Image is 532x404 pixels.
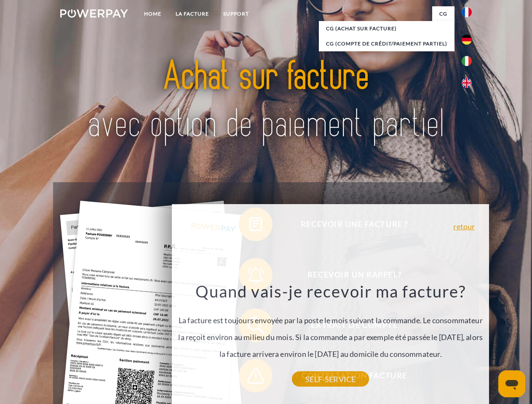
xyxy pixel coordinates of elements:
[60,9,128,18] img: logo-powerpay-white.svg
[319,21,454,36] a: CG (achat sur facture)
[319,36,454,51] a: CG (Compte de crédit/paiement partiel)
[462,7,472,17] img: fr
[80,40,452,161] img: title-powerpay_fr.svg
[137,6,168,21] a: Home
[462,35,472,45] img: de
[453,223,475,230] a: retour
[462,56,472,66] img: it
[177,281,484,301] h3: Quand vais-je recevoir ma facture?
[216,6,256,21] a: Support
[498,370,525,397] iframe: Bouton de lancement de la fenêtre de messagerie
[462,78,472,88] img: en
[168,6,216,21] a: LA FACTURE
[177,281,484,379] div: La facture est toujours envoyée par la poste le mois suivant la commande. Le consommateur la reço...
[292,372,369,387] a: SELF-SERVICE
[432,6,454,21] a: CG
